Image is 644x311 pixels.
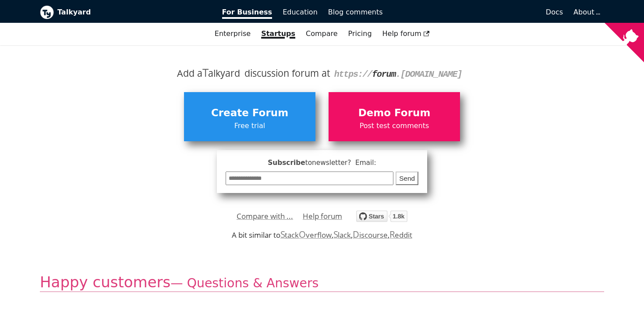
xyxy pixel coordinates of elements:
span: Demo Forum [333,105,456,122]
code: https:// .[DOMAIN_NAME] [334,69,462,79]
img: Talkyard logo [40,5,54,19]
b: Talkyard [57,7,210,18]
a: Help forum [377,26,435,41]
span: T [202,64,209,80]
span: Docs [546,8,563,16]
img: talkyard.svg [356,211,407,222]
span: S [333,228,338,240]
span: For Business [222,8,272,19]
a: Startups [256,26,301,41]
h2: Happy customers [40,273,604,293]
a: Create ForumFree trial [184,92,315,141]
span: S [280,228,285,240]
a: For Business [217,5,278,20]
span: D [353,228,359,240]
a: Education [277,5,323,20]
a: Talkyard logoTalkyard [40,5,210,19]
a: Slack [333,230,351,240]
span: Free trial [188,120,311,132]
a: Compare [306,29,338,38]
a: Discourse [353,230,387,240]
span: R [389,228,395,240]
a: Help forum [303,210,342,223]
span: Subscribe [226,157,418,168]
a: Blog comments [323,5,388,20]
a: Star debiki/talkyard on GitHub [356,212,407,225]
span: to newsletter ? Email: [305,159,376,167]
a: Pricing [343,26,377,41]
span: Create Forum [188,105,311,122]
a: StackOverflow [280,230,332,240]
strong: forum [372,69,396,79]
a: Compare with ... [237,210,293,223]
span: Education [283,8,318,16]
small: — Questions & Answers [170,276,318,290]
div: Add a alkyard discussion forum at [46,66,598,81]
a: Reddit [389,230,412,240]
a: Enterprise [209,26,256,41]
span: Post test comments [333,120,456,132]
span: Blog comments [328,8,383,16]
button: Send [396,172,418,185]
span: O [299,228,306,240]
a: Demo ForumPost test comments [329,92,460,141]
a: Docs [388,5,569,20]
a: About [573,8,599,16]
span: Help forum [382,29,430,38]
